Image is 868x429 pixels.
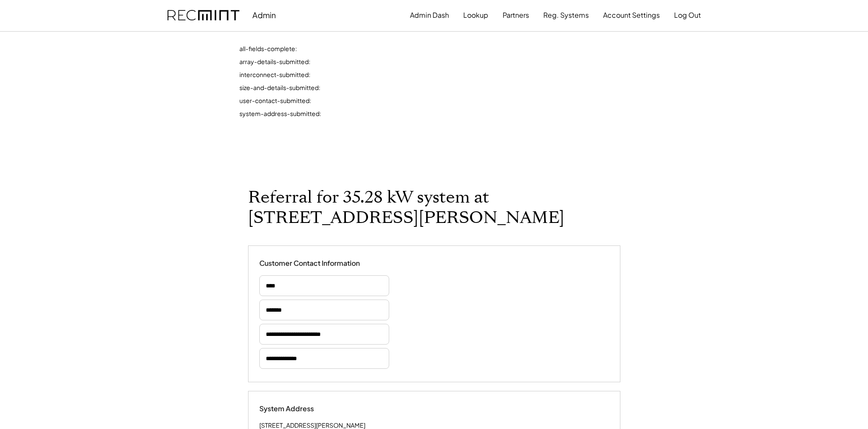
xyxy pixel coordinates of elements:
[239,84,499,97] div: size-and-details-submitted:
[503,6,529,24] button: Partners
[463,6,488,24] button: Lookup
[674,6,701,24] button: Log Out
[168,10,239,21] img: recmint-logotype%403x.png
[259,404,346,413] div: System Address
[239,71,499,84] div: interconnect-submitted:
[239,110,499,123] div: system-address-submitted:
[248,187,620,228] h1: Referral for 35.28 kW system at [STREET_ADDRESS][PERSON_NAME]
[239,58,499,71] div: array-details-submitted:
[252,10,276,20] div: Admin
[239,45,499,58] div: all-fields-complete:
[259,259,360,268] div: Customer Contact Information
[603,6,660,24] button: Account Settings
[410,6,449,24] button: Admin Dash
[239,97,499,110] div: user-contact-submitted:
[543,6,589,24] button: Reg. Systems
